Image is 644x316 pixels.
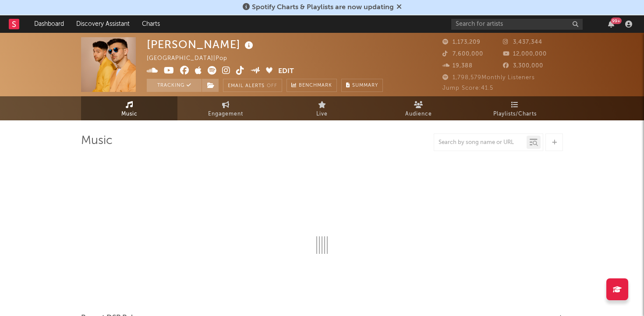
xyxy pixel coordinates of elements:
span: 12,000,000 [503,51,547,57]
button: Edit [278,66,294,77]
div: [GEOGRAPHIC_DATA] | Pop [147,53,237,64]
span: Playlists/Charts [493,109,537,119]
span: 3,300,000 [503,63,543,69]
a: Engagement [177,96,274,120]
a: Benchmark [287,79,337,92]
div: 99 + [611,18,622,24]
div: [PERSON_NAME] [147,37,255,52]
a: Audience [370,96,467,120]
span: Music [121,109,138,119]
span: 7,600,000 [442,51,483,57]
span: 19,388 [442,63,473,69]
span: Live [316,109,328,119]
span: 1,173,209 [442,39,481,45]
button: 99+ [608,21,614,28]
em: Off [267,84,277,88]
span: Dismiss [396,4,402,11]
span: Benchmark [299,81,332,91]
a: Charts [136,15,166,33]
a: Dashboard [28,15,70,33]
span: Engagement [208,109,243,119]
span: Summary [352,83,378,88]
a: Discovery Assistant [70,15,136,33]
span: 1,798,579 Monthly Listeners [442,75,535,81]
span: Audience [405,109,432,119]
input: Search by song name or URL [434,139,527,146]
button: Summary [341,79,383,92]
input: Search for artists [451,19,583,30]
span: 3,437,344 [503,39,542,45]
a: Music [81,96,177,120]
a: Live [274,96,370,120]
button: Tracking [147,79,202,92]
span: Jump Score: 41.5 [442,85,493,91]
a: Playlists/Charts [467,96,563,120]
button: Email AlertsOff [223,79,282,92]
span: Spotify Charts & Playlists are now updating [252,4,394,11]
